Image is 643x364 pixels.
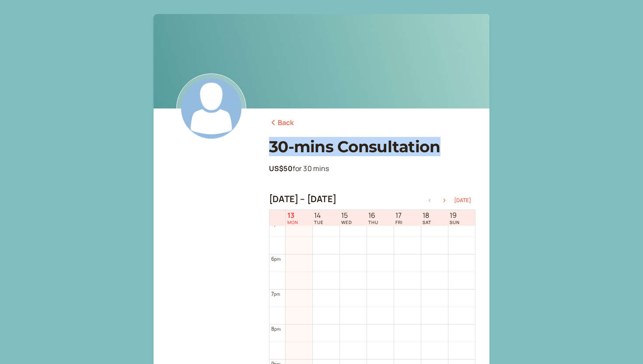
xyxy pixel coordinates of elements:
[274,256,280,262] span: pm
[421,210,433,226] a: October 18, 2025
[448,210,461,226] a: October 19, 2025
[339,210,354,226] a: October 15, 2025
[341,211,352,220] span: 15
[271,255,281,263] div: 6
[450,211,460,220] span: 19
[454,197,471,203] button: [DATE]
[286,210,300,226] a: October 13, 2025
[314,220,324,225] span: TUE
[271,325,281,333] div: 8
[423,220,431,225] span: SAT
[269,117,294,129] a: Back
[395,220,402,225] span: FRI
[341,220,352,225] span: WED
[269,164,293,173] b: US$50
[287,211,298,220] span: 13
[269,137,475,156] h1: 30-mins Consultation
[274,291,280,297] span: pm
[367,210,380,226] a: October 16, 2025
[395,211,402,220] span: 17
[274,326,280,332] span: pm
[269,163,475,175] p: for 30 mins
[269,194,336,204] h2: [DATE] – [DATE]
[312,210,325,226] a: October 14, 2025
[450,220,460,225] span: SUN
[423,211,431,220] span: 18
[287,220,298,225] span: MON
[368,211,378,220] span: 16
[314,211,324,220] span: 14
[271,290,280,298] div: 7
[368,220,378,225] span: THU
[394,210,404,226] a: October 17, 2025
